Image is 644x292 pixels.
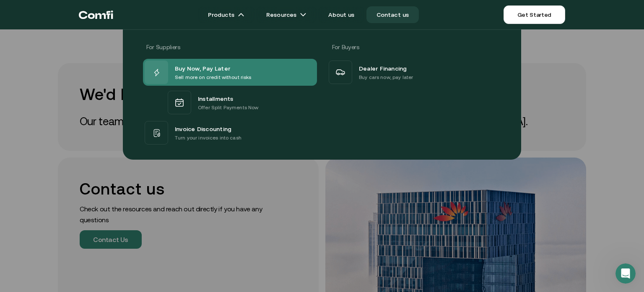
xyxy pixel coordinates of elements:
[318,6,364,23] a: About us
[143,59,317,86] a: Buy Now, Pay LaterSell more on credit without risks
[504,5,565,24] a: Get Started
[198,93,234,103] span: Installments
[359,63,407,73] span: Dealer Financing
[175,134,241,142] p: Turn your invoices into cash
[256,6,317,23] a: Resourcesarrow icons
[198,103,258,112] p: Offer Split Payments Now
[366,6,419,23] a: Contact us
[146,44,180,50] span: For Suppliers
[175,63,230,73] span: Buy Now, Pay Later
[359,73,413,82] p: Buy cars now, pay later
[198,6,254,23] a: Productsarrow icons
[327,59,501,86] a: Dealer FinancingBuy cars now, pay later
[143,86,317,119] a: InstallmentsOffer Split Payments Now
[238,11,244,18] img: arrow icons
[143,119,317,146] a: Invoice DiscountingTurn your invoices into cash
[175,124,231,134] span: Invoice Discounting
[615,263,636,284] iframe: Intercom live chat
[300,11,306,18] img: arrow icons
[79,2,113,27] a: Return to the top of the Comfi home page
[175,73,252,82] p: Sell more on credit without risks
[332,44,359,50] span: For Buyers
